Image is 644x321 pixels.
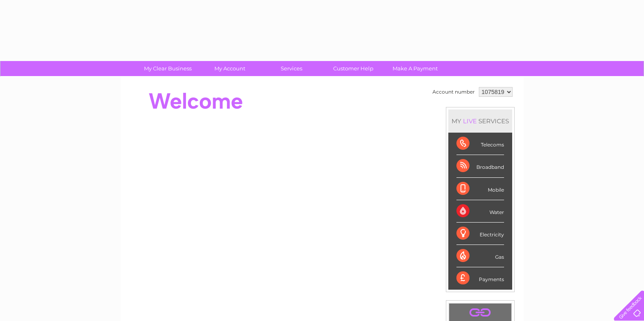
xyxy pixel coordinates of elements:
a: Services [258,61,325,76]
a: Customer Help [320,61,387,76]
div: Gas [456,245,504,267]
div: Water [456,200,504,223]
div: Electricity [456,223,504,245]
a: Make A Payment [382,61,449,76]
div: Payments [456,267,504,289]
div: Broadband [456,155,504,177]
div: Telecoms [456,133,504,155]
a: My Clear Business [134,61,201,76]
div: LIVE [461,117,478,125]
a: My Account [196,61,263,76]
td: Account number [430,85,477,99]
div: Mobile [456,178,504,200]
div: MY SERVICES [448,109,512,133]
a: . [451,306,509,320]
